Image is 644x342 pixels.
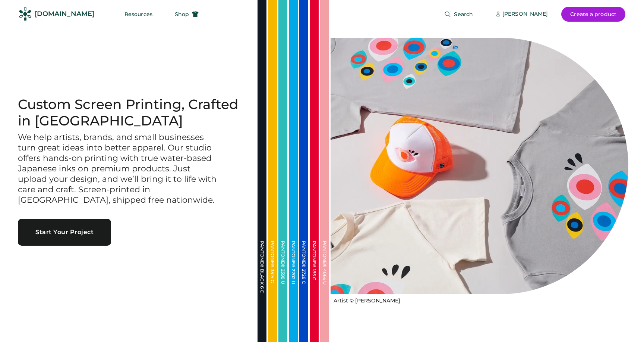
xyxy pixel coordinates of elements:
h1: Custom Screen Printing, Crafted in [GEOGRAPHIC_DATA] [18,96,240,129]
div: PANTONE® 185 C [312,241,316,315]
div: PANTONE® 3514 C [270,241,275,315]
span: Search [454,12,473,17]
button: Shop [166,7,208,22]
div: PANTONE® BLACK 6 C [260,241,264,315]
button: Search [435,7,482,22]
a: Artist © [PERSON_NAME] [331,294,400,305]
div: [DOMAIN_NAME] [35,9,94,19]
div: PANTONE® 2398 U [281,241,285,315]
div: [PERSON_NAME] [502,10,548,18]
h3: We help artists, brands, and small businesses turn great ideas into better apparel. Our studio of... [18,132,219,205]
div: PANTONE® 4066 U [322,241,327,315]
button: Create a product [561,7,625,22]
div: PANTONE® 2202 U [291,241,296,315]
button: Start Your Project [18,219,111,246]
span: Shop [175,12,189,17]
div: PANTONE® 2728 C [302,241,306,315]
div: Artist © [PERSON_NAME] [334,297,400,305]
button: Resources [116,7,161,22]
img: Rendered Logo - Screens [19,7,32,21]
